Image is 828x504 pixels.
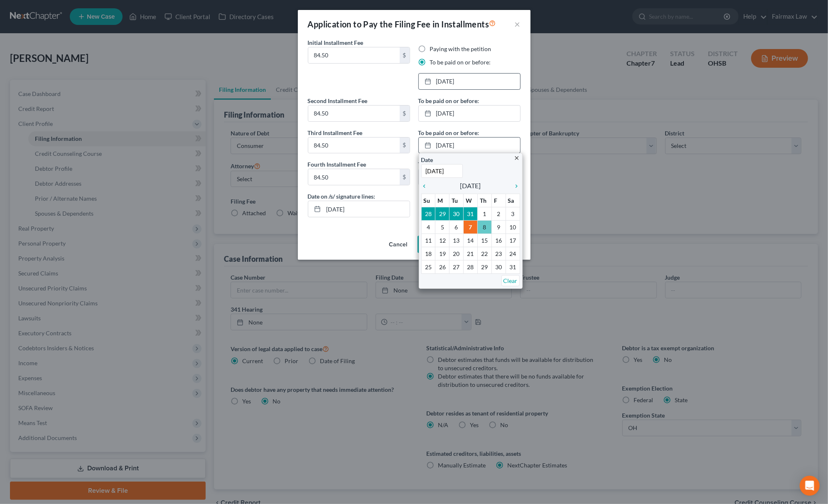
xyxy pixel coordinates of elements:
[308,192,376,201] label: Date on /s/ signature lines:
[308,169,400,185] input: 0.00
[450,194,464,207] th: Tu
[491,234,506,247] td: 16
[419,138,520,153] a: [DATE]
[430,58,491,66] label: To be paid on or before:
[800,476,820,496] div: Open Intercom Messenger
[464,221,478,234] td: 7
[464,234,478,247] td: 14
[491,221,506,234] td: 9
[421,164,463,178] input: 1/1/2013
[477,261,491,274] td: 29
[450,247,464,261] td: 20
[400,138,410,153] div: $
[506,261,520,274] td: 31
[421,181,432,191] a: chevron_left
[501,275,520,286] a: Clear
[491,207,506,221] td: 2
[435,207,450,221] td: 29
[308,128,363,137] label: Third Installment Fee
[491,194,506,207] th: F
[308,18,496,30] div: Application to Pay the Filing Fee in Installments
[419,106,520,121] a: [DATE]
[400,106,410,121] div: $
[418,160,479,169] label: To be paid on or before:
[491,247,506,261] td: 23
[477,221,491,234] td: 8
[421,234,435,247] td: 11
[430,45,491,53] label: Paying with the petition
[419,74,520,89] a: [DATE]
[421,183,432,189] i: chevron_left
[400,169,410,185] div: $
[460,181,481,191] span: [DATE]
[506,221,520,234] td: 10
[308,160,366,169] label: Fourth Installment Fee
[421,261,435,274] td: 25
[514,153,520,162] a: close
[464,194,478,207] th: W
[464,247,478,261] td: 21
[506,234,520,247] td: 17
[383,236,414,253] button: Cancel
[418,128,479,137] label: To be paid on or before:
[509,181,520,191] a: chevron_right
[435,234,450,247] td: 12
[308,38,364,47] label: Initial Installment Fee
[308,106,400,121] input: 0.00
[464,261,478,274] td: 28
[506,247,520,261] td: 24
[435,247,450,261] td: 19
[400,47,410,63] div: $
[506,207,520,221] td: 3
[421,207,435,221] td: 28
[421,155,433,164] label: Date
[308,47,400,63] input: 0.00
[464,207,478,221] td: 31
[421,247,435,261] td: 18
[450,234,464,247] td: 13
[324,201,410,217] input: MM/DD/YYYY
[506,194,520,207] th: Sa
[515,19,521,29] button: ×
[491,261,506,274] td: 30
[477,234,491,247] td: 15
[435,194,450,207] th: M
[450,261,464,274] td: 27
[435,221,450,234] td: 5
[450,221,464,234] td: 6
[477,207,491,221] td: 1
[421,194,435,207] th: Su
[509,183,520,189] i: chevron_right
[421,221,435,234] td: 4
[418,236,521,253] button: Save to Client Document Storage
[308,96,368,105] label: Second Installment Fee
[477,194,491,207] th: Th
[418,96,479,105] label: To be paid on or before:
[308,138,400,153] input: 0.00
[514,155,520,161] i: close
[450,207,464,221] td: 30
[435,261,450,274] td: 26
[477,247,491,261] td: 22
